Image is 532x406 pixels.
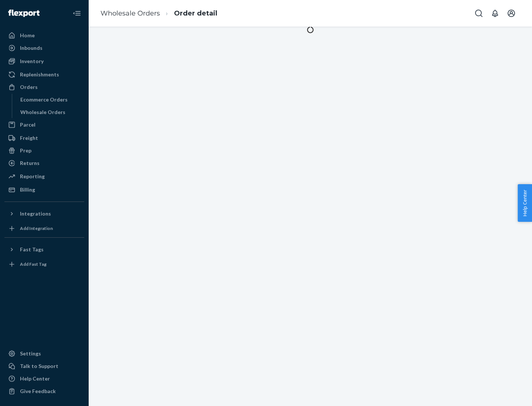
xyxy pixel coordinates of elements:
[471,6,486,21] button: Open Search Box
[20,261,47,267] div: Add Fast Tag
[518,184,532,222] button: Help Center
[17,94,85,106] a: Ecommerce Orders
[20,121,35,128] div: Parcel
[4,348,84,359] a: Settings
[20,109,65,116] div: Wholesale Orders
[20,134,38,142] div: Freight
[4,30,84,41] a: Home
[504,6,519,21] button: Open account menu
[20,246,44,253] div: Fast Tags
[8,10,40,17] img: Flexport logo
[4,132,84,144] a: Freight
[4,360,84,372] button: Talk to Support
[20,375,50,382] div: Help Center
[4,119,84,131] a: Parcel
[17,106,85,118] a: Wholesale Orders
[4,244,84,255] button: Fast Tags
[20,83,38,91] div: Orders
[174,9,217,17] a: Order detail
[4,385,84,397] button: Give Feedback
[20,71,59,78] div: Replenishments
[4,258,84,270] a: Add Fast Tag
[4,171,84,182] a: Reporting
[20,96,68,103] div: Ecommerce Orders
[4,223,84,234] a: Add Integration
[100,9,160,17] a: Wholesale Orders
[4,208,84,220] button: Integrations
[20,350,41,357] div: Settings
[488,6,502,21] button: Open notifications
[20,186,35,193] div: Billing
[20,58,44,65] div: Inventory
[20,159,40,167] div: Returns
[4,145,84,156] a: Prep
[20,210,51,217] div: Integrations
[4,42,84,54] a: Inbounds
[4,157,84,169] a: Returns
[20,388,56,395] div: Give Feedback
[20,225,53,231] div: Add Integration
[4,69,84,80] a: Replenishments
[20,147,31,154] div: Prep
[4,184,84,196] a: Billing
[4,81,84,93] a: Orders
[20,44,42,52] div: Inbounds
[4,55,84,67] a: Inventory
[95,3,223,24] ol: breadcrumbs
[20,32,35,39] div: Home
[20,173,45,180] div: Reporting
[20,362,58,370] div: Talk to Support
[69,6,84,21] button: Close Navigation
[4,373,84,385] a: Help Center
